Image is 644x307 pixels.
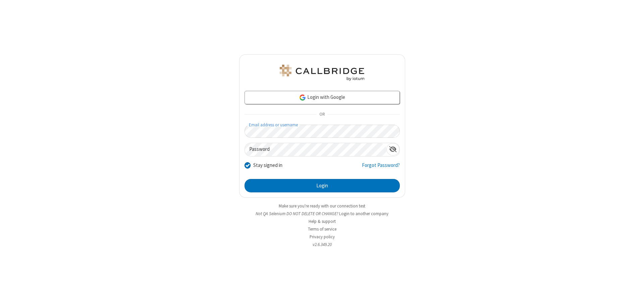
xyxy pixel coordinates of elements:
img: google-icon.png [299,94,306,101]
a: Terms of service [308,226,336,232]
button: Login [245,179,400,192]
li: Not QA Selenium DO NOT DELETE OR CHANGE? [239,210,405,217]
div: Show password [386,143,399,156]
label: Stay signed in [253,162,282,169]
a: Forgot Password? [362,162,400,174]
img: QA Selenium DO NOT DELETE OR CHANGE [278,65,366,81]
input: Password [245,143,386,156]
button: Login to another company [339,210,388,217]
span: OR [317,110,327,119]
a: Help & support [309,219,336,224]
a: Login with Google [245,91,400,104]
li: v2.6.349.20 [239,241,405,248]
input: Email address or username [245,125,400,138]
a: Privacy policy [310,234,335,240]
a: Make sure you're ready with our connection test [279,203,365,209]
